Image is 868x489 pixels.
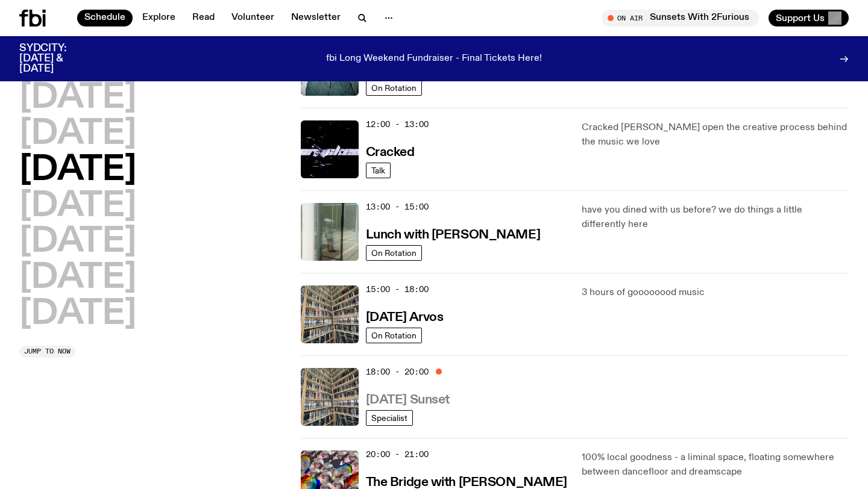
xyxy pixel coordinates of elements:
p: 3 hours of goooooood music [582,285,849,300]
img: A corner shot of the fbi music library [301,368,359,426]
a: On Rotation [366,328,422,343]
a: Volunteer [224,10,281,26]
span: 15:00 - 18:00 [366,284,429,295]
img: Logo for Podcast Cracked. Black background, with white writing, with glass smashing graphics [301,120,359,178]
span: 13:00 - 15:00 [366,201,429,213]
a: On Rotation [366,245,422,261]
h3: The Bridge with [PERSON_NAME] [366,476,567,489]
button: On AirSunsets With 2Furious [602,10,759,26]
span: 18:00 - 20:00 [366,366,429,378]
span: Talk [371,166,385,175]
button: [DATE] [19,225,136,259]
h3: SYDCITY: [DATE] & [DATE] [19,43,96,74]
span: 12:00 - 13:00 [366,119,429,130]
a: Read [185,10,222,26]
a: Schedule [77,10,133,26]
span: Jump to now [24,348,71,355]
button: [DATE] [19,117,136,151]
a: [DATE] Arvos [366,309,444,324]
button: [DATE] [19,154,136,187]
h3: [DATE] Arvos [366,311,444,324]
a: Cracked [366,144,415,159]
p: fbi Long Weekend Fundraiser - Final Tickets Here! [326,54,542,64]
a: On Rotation [366,80,422,96]
h3: Cracked [366,146,415,159]
button: Support Us [769,10,849,26]
button: [DATE] [19,297,136,331]
a: The Bridge with [PERSON_NAME] [366,474,567,489]
p: 100% local goodness - a liminal space, floating somewhere between dancefloor and dreamscape [582,450,849,479]
button: [DATE] [19,261,136,295]
p: have you dined with us before? we do things a little differently here [582,203,849,232]
button: [DATE] [19,81,136,115]
img: A corner shot of the fbi music library [301,285,359,343]
span: Specialist [371,414,407,423]
span: 20:00 - 21:00 [366,449,429,460]
a: Explore [135,10,183,26]
h3: Lunch with [PERSON_NAME] [366,229,540,241]
span: On Rotation [371,331,417,340]
h3: [DATE] Sunset [366,394,450,406]
a: Lunch with [PERSON_NAME] [366,226,540,241]
span: On Rotation [371,84,417,93]
a: Talk [366,163,391,178]
p: Cracked [PERSON_NAME] open the creative process behind the music we love [582,120,849,149]
span: On Rotation [371,249,417,258]
button: Jump to now [19,346,75,358]
span: Support Us [776,13,825,23]
a: Newsletter [284,10,348,26]
a: Specialist [366,410,413,426]
button: [DATE] [19,190,136,223]
a: [DATE] Sunset [366,391,450,406]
